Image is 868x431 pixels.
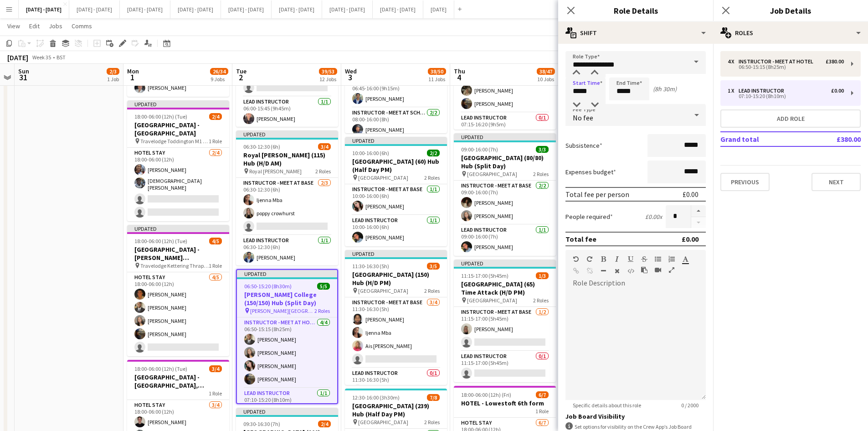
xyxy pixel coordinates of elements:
[454,113,556,144] app-card-role: Lead Instructor0/107:15-16:20 (9h5m)
[319,76,337,83] div: 12 Jobs
[127,100,229,108] div: Updated
[691,205,706,217] button: Increase
[209,238,222,244] span: 4/5
[424,419,440,426] span: 2 Roles
[831,88,844,94] div: £0.00
[565,213,613,221] label: People required
[352,394,400,401] span: 12:30-16:00 (3h30m)
[237,317,337,388] app-card-role: Instructor - Meet at Hotel4/406:50-15:15 (8h25m)[PERSON_NAME][PERSON_NAME][PERSON_NAME][PERSON_NAME]
[655,266,661,274] button: Insert video
[126,72,139,83] span: 1
[345,297,447,368] app-card-role: Instructor - Meet at Base3/411:30-16:30 (5h)[PERSON_NAME]Ijenna MbaAis [PERSON_NAME]
[345,250,447,257] div: Updated
[720,173,770,191] button: Previous
[427,150,440,156] span: 2/2
[127,373,229,389] h3: [GEOGRAPHIC_DATA] - [GEOGRAPHIC_DATA], [GEOGRAPHIC_DATA]
[244,283,292,290] span: 06:50-15:20 (8h30m)
[318,421,331,427] span: 2/4
[565,412,706,421] h3: Job Board Visibility
[454,67,465,75] span: Thu
[237,388,337,419] app-card-role: Lead Instructor1/107:10-15:20 (8h10m)
[345,270,447,287] h3: [GEOGRAPHIC_DATA] (150) Hub (H/D PM)
[127,272,229,356] app-card-role: Hotel Stay4/518:00-06:00 (12h)[PERSON_NAME][PERSON_NAME][PERSON_NAME][PERSON_NAME]
[739,58,817,65] div: Instructor - Meet at Hotel
[461,391,511,398] span: 18:00-06:00 (12h) (Fri)
[236,97,338,128] app-card-role: Lead Instructor1/106:00-15:45 (9h45m)[PERSON_NAME]
[127,245,229,262] h3: [GEOGRAPHIC_DATA] - [PERSON_NAME][GEOGRAPHIC_DATA]
[345,184,447,215] app-card-role: Instructor - Meet at Base1/110:00-16:00 (6h)[PERSON_NAME]
[428,76,446,83] div: 11 Jobs
[45,20,66,32] a: Jobs
[728,88,739,94] div: 1 x
[345,402,447,418] h3: [GEOGRAPHIC_DATA] (239) Hub (Half Day PM)
[467,297,517,304] span: [GEOGRAPHIC_DATA]
[614,255,620,263] button: Italic
[209,138,222,145] span: 1 Role
[558,5,713,16] h3: Role Details
[537,76,555,83] div: 10 Jobs
[536,272,549,279] span: 1/3
[454,154,556,170] h3: [GEOGRAPHIC_DATA] (80/80) Hub (Split Day)
[236,67,247,75] span: Tue
[423,0,454,18] button: [DATE]
[600,255,606,263] button: Bold
[127,225,229,356] div: Updated18:00-06:00 (12h) (Tue)4/5[GEOGRAPHIC_DATA] - [PERSON_NAME][GEOGRAPHIC_DATA] Travelodge Ke...
[713,22,868,44] div: Roles
[209,113,222,120] span: 2/4
[237,270,337,277] div: Updated
[7,53,28,62] div: [DATE]
[454,133,556,256] app-job-card: Updated09:00-16:00 (7h)3/3[GEOGRAPHIC_DATA] (80/80) Hub (Split Day) [GEOGRAPHIC_DATA]2 RolesInstr...
[211,76,228,83] div: 9 Jobs
[641,255,647,263] button: Strikethrough
[358,419,408,426] span: [GEOGRAPHIC_DATA]
[614,267,620,275] button: Clear Formatting
[358,174,408,181] span: [GEOGRAPHIC_DATA]
[107,68,119,75] span: 2/3
[536,146,549,153] span: 3/3
[236,151,338,167] h3: Royal [PERSON_NAME] (115) Hub (H/D AM)
[806,132,861,146] td: £380.00
[668,255,675,263] button: Ordered List
[236,178,338,235] app-card-role: Instructor - Meet at Base2/306:30-12:30 (6h)Ijenna Mbapoppy crowhurst
[69,0,120,18] button: [DATE] - [DATE]
[728,65,844,69] div: 06:50-15:15 (8h25m)
[243,421,280,427] span: 09:30-16:30 (7h)
[428,68,446,75] span: 38/50
[565,402,648,409] span: Specific details about this role
[454,280,556,296] h3: [GEOGRAPHIC_DATA] (65) Time Attack (H/D PM)
[565,422,706,431] div: Set options for visibility on the Crew App’s Job Board
[272,0,322,18] button: [DATE] - [DATE]
[586,255,593,263] button: Redo
[352,150,389,156] span: 10:00-16:00 (6h)
[345,137,447,246] app-job-card: Updated10:00-16:00 (6h)2/2[GEOGRAPHIC_DATA] (60) Hub (Half Day PM) [GEOGRAPHIC_DATA]2 RolesInstru...
[107,76,119,83] div: 1 Job
[127,121,229,137] h3: [GEOGRAPHIC_DATA] - [GEOGRAPHIC_DATA]
[352,263,389,270] span: 11:30-16:30 (5h)
[537,68,555,75] span: 38/47
[17,72,29,83] span: 31
[535,408,549,415] span: 1 Role
[236,130,338,265] app-job-card: Updated06:30-12:30 (6h)3/4Royal [PERSON_NAME] (115) Hub (H/D AM) Royal [PERSON_NAME]2 RolesInstru...
[427,394,440,401] span: 7/8
[812,173,861,191] button: Next
[345,250,447,385] app-job-card: Updated11:30-16:30 (5h)3/5[GEOGRAPHIC_DATA] (150) Hub (H/D PM) [GEOGRAPHIC_DATA]2 RolesInstructor...
[127,100,229,221] app-job-card: Updated18:00-06:00 (12h) (Tue)2/4[GEOGRAPHIC_DATA] - [GEOGRAPHIC_DATA] Travelodge Toddington M1 S...
[427,263,440,270] span: 3/5
[120,0,170,18] button: [DATE] - [DATE]
[237,291,337,307] h3: [PERSON_NAME] College (150/150) Hub (Split Day)
[210,68,228,75] span: 26/34
[682,234,699,244] div: £0.00
[683,190,699,199] div: £0.00
[134,238,187,244] span: 18:00-06:00 (12h) (Tue)
[454,133,556,140] div: Updated
[236,269,338,404] div: Updated06:50-15:20 (8h30m)5/5[PERSON_NAME] College (150/150) Hub (Split Day) [PERSON_NAME][GEOGRA...
[573,255,579,263] button: Undo
[18,67,29,75] span: Sun
[170,0,221,18] button: [DATE] - [DATE]
[345,77,447,108] app-card-role: Lead Instructor1/106:45-16:00 (9h15m)[PERSON_NAME]
[243,143,280,150] span: 06:30-12:30 (6h)
[653,85,677,93] div: (8h 30m)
